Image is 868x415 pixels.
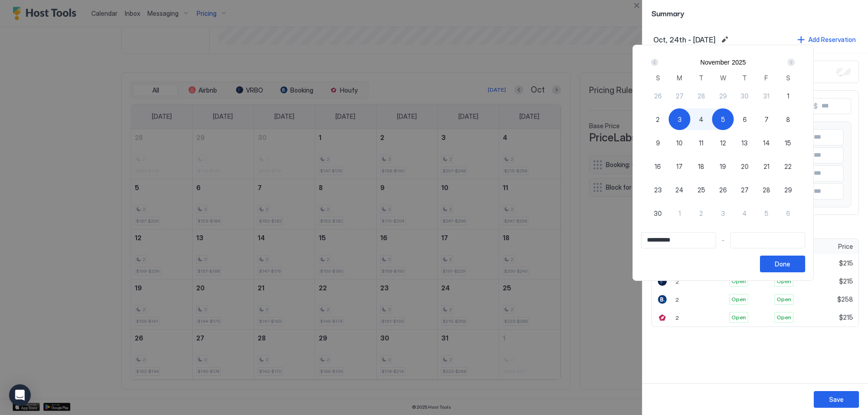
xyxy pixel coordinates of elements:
button: 2 [647,108,669,130]
button: 1 [777,85,799,107]
button: 3 [712,202,734,224]
span: 5 [764,209,769,218]
span: - [722,236,725,244]
span: 30 [654,209,662,218]
span: T [699,73,703,83]
span: 16 [655,162,661,171]
button: 17 [669,155,690,177]
button: 28 [690,85,712,107]
button: 6 [777,202,799,224]
button: 14 [755,132,777,154]
button: Next [784,57,797,68]
button: 29 [777,179,799,201]
span: 10 [676,138,683,148]
button: 5 [755,202,777,224]
span: 8 [786,115,790,124]
span: 15 [785,138,791,148]
button: 20 [734,155,755,177]
button: 16 [647,155,669,177]
button: 31 [755,85,777,107]
button: 3 [669,108,690,130]
span: 24 [675,185,684,195]
button: 29 [712,85,734,107]
button: 22 [777,155,799,177]
span: 11 [699,138,703,148]
button: Done [760,256,805,272]
button: 28 [755,179,777,201]
span: 3 [721,209,725,218]
span: 14 [763,138,770,148]
span: 26 [654,91,662,101]
span: 3 [678,115,682,124]
button: 7 [755,108,777,130]
span: 28 [763,185,770,195]
button: November [700,59,730,66]
button: 30 [647,202,669,224]
button: 30 [734,85,755,107]
button: 27 [734,179,755,201]
span: 31 [763,91,769,101]
span: 2 [656,115,660,124]
span: 29 [719,91,727,101]
button: 25 [690,179,712,201]
button: 13 [734,132,755,154]
span: F [764,73,768,83]
span: 23 [654,185,662,195]
span: 18 [698,162,704,171]
button: 2 [690,202,712,224]
span: 1 [787,91,789,101]
input: Input Field [731,233,805,248]
button: 8 [777,108,799,130]
button: 23 [647,179,669,201]
button: 1 [669,202,690,224]
button: 10 [669,132,690,154]
span: 17 [676,162,683,171]
button: Prev [649,57,661,68]
span: 28 [698,91,705,101]
span: 6 [743,115,747,124]
span: 6 [786,209,790,218]
span: 25 [698,185,705,195]
span: S [656,73,660,83]
button: 19 [712,155,734,177]
button: 15 [777,132,799,154]
button: 12 [712,132,734,154]
button: 21 [755,155,777,177]
span: 22 [784,162,792,171]
button: 24 [669,179,690,201]
button: 4 [690,108,712,130]
span: 29 [784,185,792,195]
span: 30 [741,91,749,101]
span: S [786,73,790,83]
span: 26 [719,185,727,195]
span: 20 [741,162,749,171]
input: Input Field [642,233,716,248]
button: 26 [712,179,734,201]
span: 1 [679,209,681,218]
button: 4 [734,202,755,224]
button: 5 [712,108,734,130]
span: 27 [741,185,749,195]
button: 6 [734,108,755,130]
span: 19 [720,162,726,171]
button: 27 [669,85,690,107]
span: 12 [720,138,726,148]
button: 9 [647,132,669,154]
div: Open Intercom Messenger [9,384,31,406]
span: 4 [699,115,703,124]
button: 26 [647,85,669,107]
span: 21 [764,162,769,171]
span: 5 [721,115,725,124]
span: M [677,73,682,83]
span: 9 [656,138,660,148]
span: T [742,73,747,83]
button: 2025 [732,59,746,66]
button: 18 [690,155,712,177]
span: W [720,73,726,83]
div: Done [775,259,790,269]
button: 11 [690,132,712,154]
span: 27 [676,91,684,101]
span: 13 [741,138,748,148]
